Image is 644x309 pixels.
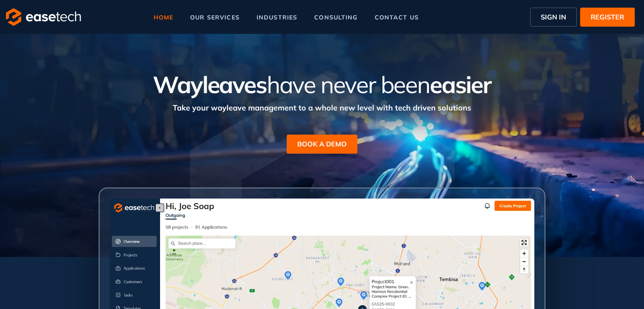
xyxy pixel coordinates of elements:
[430,70,491,99] span: easier
[580,8,635,27] button: REGISTER
[190,14,240,20] span: our services
[314,14,357,20] span: consulting
[530,8,577,27] button: SIGN IN
[153,70,266,99] span: Wayleaves
[375,14,419,20] span: contact us
[267,70,430,99] span: have never been
[257,14,297,20] span: industries
[287,135,357,154] button: BOOK A DEMO
[541,12,566,22] span: SIGN IN
[297,139,347,149] span: BOOK A DEMO
[6,8,81,26] img: logo
[79,98,566,113] div: Take your wayleave management to a whole new level with tech driven solutions
[591,12,624,22] span: REGISTER
[153,14,173,20] span: home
